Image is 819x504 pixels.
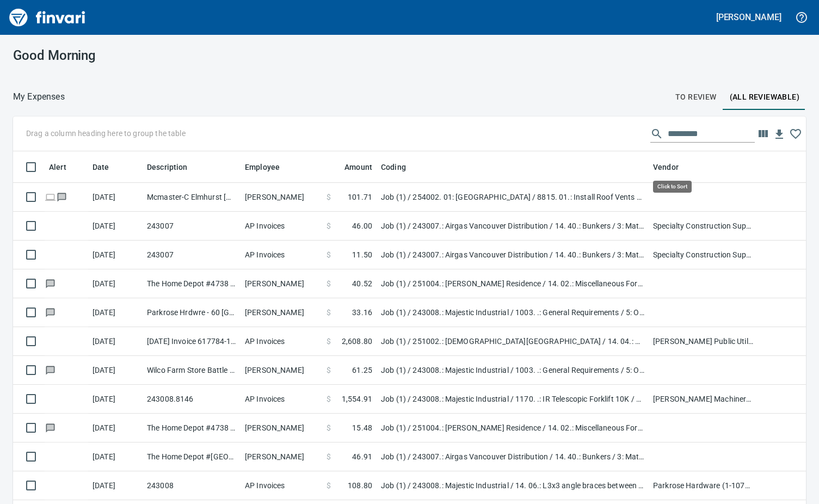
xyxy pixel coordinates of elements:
td: AP Invoices [241,327,322,356]
span: $ [327,480,331,491]
span: Date [93,161,124,174]
span: Has messages [45,366,56,373]
td: Job (1) / 243008.: Majestic Industrial / 1003. .: General Requirements / 5: Other [377,298,649,327]
td: [PERSON_NAME] [241,356,322,385]
td: Job (1) / 251002.: [DEMOGRAPHIC_DATA][GEOGRAPHIC_DATA] / 14. 04.: MIsc Changes & Force Account / ... [377,327,649,356]
td: [PERSON_NAME] Machinery Co (1-10794) [649,385,758,414]
span: Vendor [653,161,693,174]
button: [PERSON_NAME] [713,9,784,26]
td: Wilco Farm Store Battle Ground [GEOGRAPHIC_DATA] [143,356,241,385]
td: Job (1) / 254002. 01: [GEOGRAPHIC_DATA] / 8815. 01.: Install Roof Vents / 5: Other [377,183,649,212]
span: (All Reviewable) [730,90,799,104]
td: [DATE] [88,241,143,269]
td: Parkrose Hardware (1-10776) [649,471,758,500]
button: Click to remember these column choices [787,126,804,142]
span: $ [327,451,331,462]
td: Mcmaster-C Elmhurst [GEOGRAPHIC_DATA] [143,183,241,212]
td: [DATE] [88,212,143,241]
span: 2,608.80 [342,336,372,347]
span: Has messages [45,309,56,316]
span: Amount [344,161,372,174]
td: 243007 [143,212,241,241]
td: [DATE] [88,183,143,212]
span: Has messages [45,424,56,431]
td: Job (1) / 243007.: Airgas Vancouver Distribution / 14. 40.: Bunkers / 3: Material [377,241,649,269]
span: Coding [381,161,420,174]
td: AP Invoices [241,471,322,500]
p: My Expenses [13,90,65,103]
span: 101.71 [348,192,372,202]
td: [DATE] [88,471,143,500]
span: $ [327,220,331,231]
td: Parkrose Hrdwre - 60 [GEOGRAPHIC_DATA] [GEOGRAPHIC_DATA] [143,298,241,327]
span: 108.80 [348,480,372,491]
span: Online transaction [45,193,56,200]
td: The Home Depot #4738 [GEOGRAPHIC_DATA] [GEOGRAPHIC_DATA] [143,414,241,442]
td: [DATE] [88,269,143,298]
td: Job (1) / 251004.: [PERSON_NAME] Residence / 14. 02.: Miscellaneous Force Account Work / 5: Other [377,414,649,442]
span: Coding [381,161,406,174]
span: To Review [675,90,717,104]
td: 243007 [143,241,241,269]
span: $ [327,336,331,347]
td: [DATE] [88,442,143,471]
span: Alert [49,161,81,174]
span: 15.48 [352,422,372,433]
td: [PERSON_NAME] Public Utilities (1-10204) [649,327,758,356]
td: The Home Depot #[GEOGRAPHIC_DATA] [143,442,241,471]
td: Job (1) / 251004.: [PERSON_NAME] Residence / 14. 02.: Miscellaneous Force Account Work / 5: Other [377,269,649,298]
span: Description [147,161,188,174]
td: Job (1) / 243008.: Majestic Industrial / 1003. .: General Requirements / 5: Other [377,356,649,385]
td: [DATE] [88,414,143,442]
span: Has messages [56,193,67,200]
span: Employee [245,161,294,174]
button: Choose columns to display [755,126,771,142]
td: [DATE] [88,327,143,356]
span: Amount [330,161,372,174]
span: Vendor [653,161,679,174]
span: Alert [49,161,66,174]
span: 40.52 [352,278,372,289]
span: $ [327,365,331,376]
span: 11.50 [352,249,372,260]
img: Finvari [7,4,88,30]
span: Date [93,161,109,174]
td: Specialty Construction Supply (1-38823) [649,241,758,269]
span: Employee [245,161,280,174]
td: AP Invoices [241,212,322,241]
span: 1,554.91 [342,394,372,404]
h5: [PERSON_NAME] [716,11,781,23]
span: $ [327,249,331,260]
td: Specialty Construction Supply (1-38823) [649,212,758,241]
span: 46.00 [352,220,372,231]
td: [PERSON_NAME] [241,298,322,327]
span: $ [327,278,331,289]
span: Description [147,161,202,174]
td: [PERSON_NAME] [241,442,322,471]
span: $ [327,307,331,318]
nav: breadcrumb [13,90,65,103]
td: [DATE] Invoice 617784-1 from [PERSON_NAME] Public Utilities (1-10204) [143,327,241,356]
td: 243008 [143,471,241,500]
h3: Good Morning [13,48,260,63]
span: 33.16 [352,307,372,318]
td: AP Invoices [241,385,322,414]
td: AP Invoices [241,241,322,269]
td: 243008.8146 [143,385,241,414]
span: $ [327,394,331,404]
td: Job (1) / 243008.: Majestic Industrial / 1170. .: IR Telescopic Forklift 10K / 5: Other [377,385,649,414]
span: 61.25 [352,365,372,376]
span: 46.91 [352,451,372,462]
span: $ [327,192,331,202]
span: Has messages [45,280,56,287]
td: Job (1) / 243008.: Majestic Industrial / 14. 06.: L3x3 angle braces between beams at main roof / ... [377,471,649,500]
td: [DATE] [88,298,143,327]
td: [PERSON_NAME] [241,269,322,298]
td: [PERSON_NAME] [241,183,322,212]
button: Download table [771,126,787,143]
td: Job (1) / 243007.: Airgas Vancouver Distribution / 14. 40.: Bunkers / 3: Material [377,212,649,241]
td: Job (1) / 243007.: Airgas Vancouver Distribution / 14. 40.: Bunkers / 3: Material [377,442,649,471]
td: [DATE] [88,385,143,414]
p: Drag a column heading here to group the table [26,128,186,139]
